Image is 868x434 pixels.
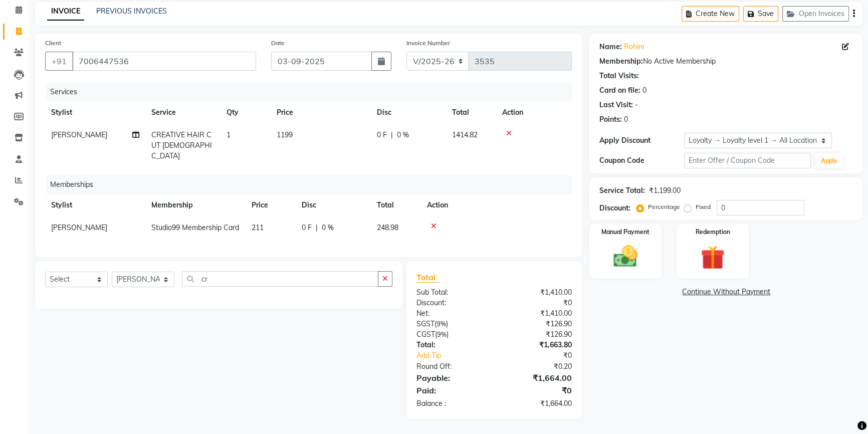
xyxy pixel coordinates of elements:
div: No Active Membership [599,56,853,67]
input: Enter Offer / Coupon Code [684,153,811,168]
div: Coupon Code [599,155,684,166]
div: ₹1,664.00 [494,372,579,384]
input: Search by Name/Mobile/Email/Code [72,52,256,71]
button: Open Invoices [782,6,849,22]
img: _gift.svg [693,243,732,273]
div: Total: [409,340,494,350]
span: 248.98 [377,223,398,232]
div: Card on file: [599,85,640,96]
th: Membership [145,194,246,216]
div: 0 [624,114,628,125]
span: CREATIVE HAIR CUT [DEMOGRAPHIC_DATA] [151,130,212,160]
span: 1414.82 [452,130,478,139]
span: | [391,130,393,140]
span: SGST [416,319,435,328]
span: Total [416,272,440,283]
span: 9% [437,320,446,328]
span: CGST [416,330,435,339]
div: Last Visit: [599,100,633,110]
th: Total [446,101,496,124]
th: Action [496,101,572,124]
span: 0 F [377,130,387,140]
span: 0 % [397,130,409,140]
th: Qty [221,101,271,124]
span: 1 [227,130,231,139]
div: Points: [599,114,622,125]
div: Round Off: [409,361,494,372]
div: ( ) [409,329,494,340]
div: ₹126.90 [494,329,579,340]
label: Invoice Number [406,39,450,48]
div: Paid: [409,384,494,396]
th: Disc [371,101,446,124]
div: ₹1,410.00 [494,308,579,319]
span: Studio99 Membership Card [151,223,239,232]
div: ₹0 [494,298,579,308]
th: Action [421,194,572,216]
div: Memberships [46,175,579,194]
label: Percentage [648,202,680,211]
div: ₹1,410.00 [494,287,579,298]
span: [PERSON_NAME] [51,130,107,139]
div: Balance : [409,398,494,409]
th: Price [271,101,371,124]
th: Price [246,194,296,216]
label: Redemption [696,228,730,237]
button: +91 [45,52,73,71]
label: Fixed [696,202,711,211]
div: Payable: [409,372,494,384]
a: Continue Without Payment [591,287,861,297]
span: 9% [437,330,447,338]
div: Discount: [409,298,494,308]
a: INVOICE [47,3,84,21]
a: Add Tip [409,350,509,361]
div: 0 [642,85,646,96]
th: Service [145,101,221,124]
span: [PERSON_NAME] [51,223,107,232]
th: Stylist [45,101,145,124]
div: Discount: [599,203,630,213]
div: ₹1,199.00 [649,185,681,196]
div: ₹126.90 [494,319,579,329]
div: Name: [599,42,622,52]
span: 1199 [277,130,293,139]
button: Save [743,6,778,22]
label: Date [271,39,285,48]
th: Disc [296,194,371,216]
div: ₹1,663.80 [494,340,579,350]
span: 211 [252,223,264,232]
button: Apply [815,153,843,168]
a: Rohini [624,42,644,52]
div: ( ) [409,319,494,329]
div: Sub Total: [409,287,494,298]
div: ₹0.20 [494,361,579,372]
div: Services [46,83,579,101]
button: Create New [682,6,739,22]
input: Search [182,271,378,287]
label: Client [45,39,61,48]
div: ₹0 [494,384,579,396]
label: Manual Payment [601,228,649,237]
th: Stylist [45,194,145,216]
th: Total [371,194,421,216]
a: PREVIOUS INVOICES [96,7,167,16]
span: 0 F [302,223,312,233]
img: _cash.svg [606,243,645,270]
div: Net: [409,308,494,319]
div: ₹0 [508,350,579,361]
div: Membership: [599,56,643,67]
div: - [635,100,638,110]
div: Total Visits: [599,71,639,81]
div: Service Total: [599,185,645,196]
span: | [316,223,318,233]
div: Apply Discount [599,135,684,146]
span: 0 % [322,223,334,233]
div: ₹1,664.00 [494,398,579,409]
